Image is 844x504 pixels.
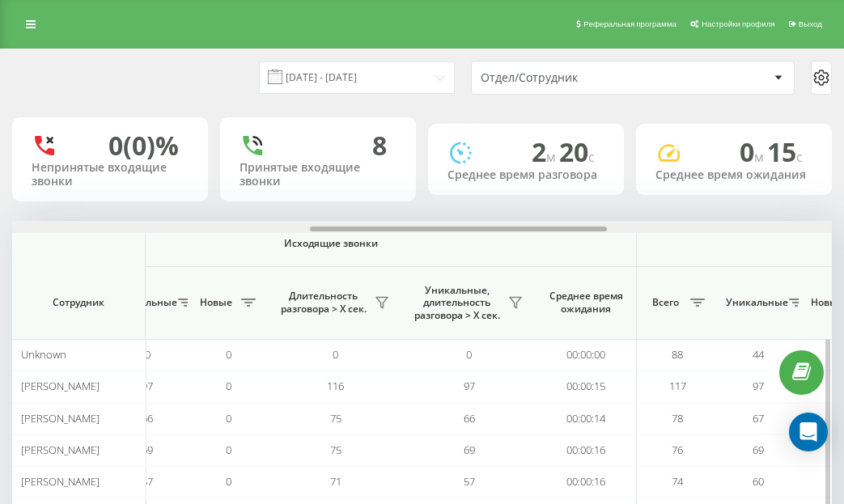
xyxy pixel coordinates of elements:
td: 00:00:16 [536,434,637,466]
span: Длительность разговора > Х сек. [277,290,370,315]
span: 78 [672,411,683,426]
span: 44 [753,347,764,362]
span: м [546,148,559,166]
div: Принятые входящие звонки [240,161,397,188]
span: Среднее время ожидания [548,290,624,315]
span: 0 [226,443,231,457]
td: 00:00:00 [536,339,637,371]
span: Всего [645,296,685,309]
span: Исходящие звонки [64,237,599,250]
div: Отдел/Сотрудник [481,71,674,85]
span: 0 [466,347,472,362]
div: Среднее время ожидания [655,168,812,182]
td: 00:00:14 [536,403,637,434]
span: 57 [464,474,475,489]
span: 0 [226,474,231,489]
span: Настройки профиля [702,19,775,28]
span: 15 [767,134,803,169]
div: Среднее время разговора [447,168,604,182]
span: [PERSON_NAME] [21,443,100,457]
span: 117 [669,379,686,393]
div: 0 (0)% [108,130,179,161]
td: 00:00:15 [536,371,637,402]
span: 74 [672,474,683,489]
div: Open Intercom Messenger [789,413,828,451]
span: Уникальные, длительность разговора > Х сек. [410,284,503,322]
span: м [754,148,767,166]
span: 75 [330,443,341,457]
span: c [588,148,595,166]
span: 97 [464,379,475,393]
span: Уникальные [726,296,784,309]
span: 66 [464,411,475,426]
span: 69 [753,443,764,457]
span: 116 [327,379,344,393]
span: 67 [753,411,764,426]
span: 0 [145,347,151,362]
span: 66 [142,411,153,426]
span: [PERSON_NAME] [21,411,100,426]
span: 57 [142,474,153,489]
div: Непринятые входящие звонки [32,161,189,188]
span: c [796,148,803,166]
span: Новые [196,296,236,309]
span: 2 [532,134,559,169]
span: Unknown [21,347,66,362]
span: 0 [226,411,231,426]
span: 0 [226,347,231,362]
span: 76 [672,443,683,457]
td: 00:00:16 [536,466,637,498]
span: 69 [142,443,153,457]
span: 0 [740,134,767,169]
span: [PERSON_NAME] [21,474,100,489]
span: Реферальная программа [583,19,676,28]
span: [PERSON_NAME] [21,379,100,393]
span: 0 [226,379,231,393]
span: 69 [464,443,475,457]
span: 97 [753,379,764,393]
span: 20 [559,134,595,169]
span: Сотрудник [26,296,131,309]
span: 75 [330,411,341,426]
span: 88 [672,347,683,362]
span: 97 [142,379,153,393]
span: 0 [333,347,338,362]
span: 71 [330,474,341,489]
span: Выход [799,19,822,28]
span: Уникальные [115,296,173,309]
span: 60 [753,474,764,489]
div: 8 [372,130,387,161]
